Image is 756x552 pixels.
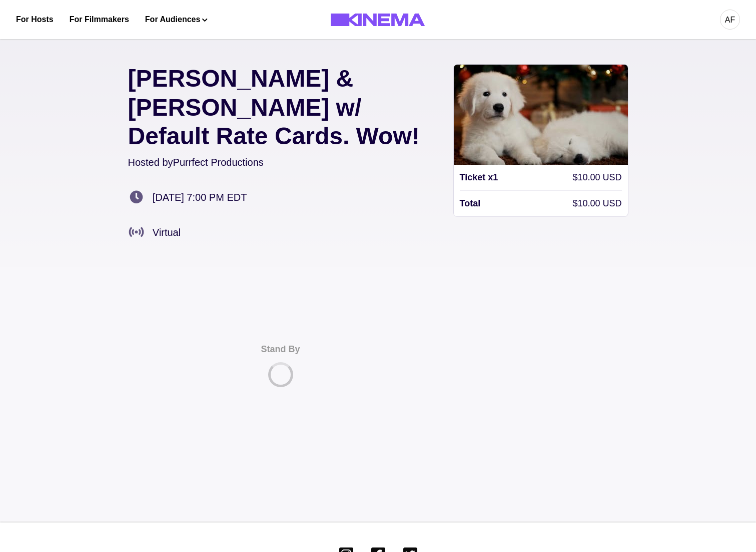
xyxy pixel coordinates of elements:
p: [PERSON_NAME] & [PERSON_NAME] w/ Default Rate Cards. Wow! [128,64,433,151]
p: [DATE] 7:00 PM EDT [153,190,247,205]
div: af [725,14,735,26]
a: For Filmmakers [70,14,129,26]
p: $10.00 USD [572,197,621,210]
p: $10.00 USD [572,171,621,184]
button: For Audiences [145,14,208,26]
p: Ticket x 1 [460,171,498,184]
p: Total [460,197,481,210]
p: Virtual [153,225,181,240]
p: Stand By [261,343,300,356]
p: Hosted by Purrfect Productions [128,155,433,170]
a: For Hosts [16,14,54,26]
